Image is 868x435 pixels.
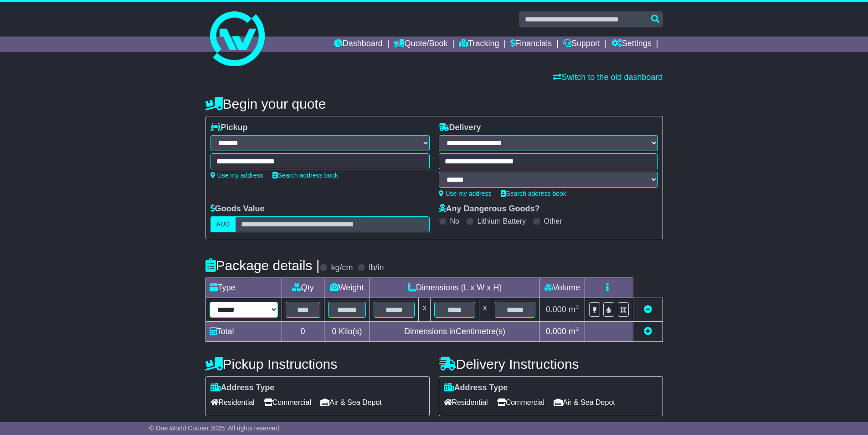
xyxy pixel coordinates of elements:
a: Use my address [439,190,492,197]
td: x [419,298,431,322]
td: Qty [282,278,324,298]
label: Goods Value [211,204,265,214]
label: kg/cm [331,263,353,273]
label: Other [544,217,562,225]
span: 0.000 [546,327,566,336]
span: Residential [211,395,255,409]
h4: Pickup Instructions [205,356,430,372]
a: Dashboard [334,37,383,52]
td: 0 [282,322,324,342]
td: Type [205,278,282,298]
a: Search address book [272,172,338,179]
a: Settings [611,37,652,52]
label: Pickup [211,123,248,133]
span: Commercial [497,395,544,409]
td: Kilo(s) [324,322,370,342]
td: Weight [324,278,370,298]
span: m [569,327,579,336]
a: Use my address [211,172,263,179]
td: Dimensions in Centimetre(s) [370,322,539,342]
a: Search address book [501,190,566,197]
a: Financials [510,37,552,52]
sup: 3 [575,325,579,332]
span: Air & Sea Depot [320,395,382,409]
h4: Delivery Instructions [439,356,663,372]
span: 0.000 [546,305,566,314]
label: AUD [211,216,236,232]
span: m [569,305,579,314]
label: Address Type [211,383,275,393]
span: Air & Sea Depot [554,395,615,409]
label: Address Type [444,383,508,393]
a: Quote/Book [394,37,447,52]
sup: 3 [575,304,579,310]
span: 0 [332,327,336,336]
label: Lithium Battery [477,217,526,225]
a: Remove this item [644,305,652,314]
td: x [479,298,491,322]
a: Tracking [459,37,499,52]
label: lb/in [369,263,384,273]
h4: Package details | [205,258,320,273]
label: Any Dangerous Goods? [439,204,540,214]
span: Residential [444,395,488,409]
span: © One World Courier 2025. All rights reserved. [149,425,281,432]
a: Add new item [644,327,652,336]
td: Dimensions (L x W x H) [370,278,539,298]
a: Support [563,37,600,52]
h4: Begin your quote [205,96,663,111]
td: Volume [539,278,585,298]
label: Delivery [439,123,481,133]
a: Switch to the old dashboard [553,73,663,82]
td: Total [205,322,282,342]
label: No [450,217,459,225]
span: Commercial [264,395,311,409]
